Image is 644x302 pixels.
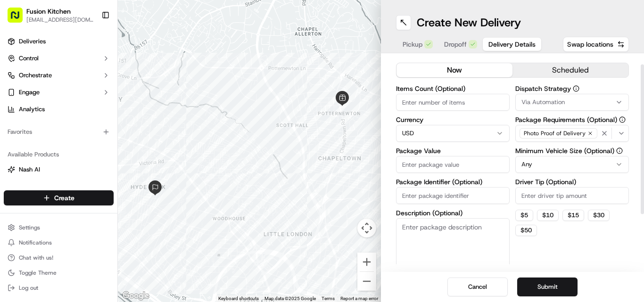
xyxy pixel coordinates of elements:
[515,179,629,185] label: Driver Tip (Optional)
[4,85,114,100] button: Engage
[4,251,114,264] button: Chat with us!
[19,37,46,46] span: Deliveries
[19,182,33,191] span: Fleet
[29,146,125,154] span: [PERSON_NAME] [PERSON_NAME]
[127,146,130,154] span: •
[19,105,45,114] span: Analytics
[396,116,510,123] label: Currency
[515,225,537,236] button: $50
[521,98,565,106] span: Via Automation
[19,239,52,246] span: Notifications
[4,236,114,249] button: Notifications
[160,93,172,104] button: Start new chat
[515,187,629,204] input: Enter driver tip amount
[36,171,56,179] span: [DATE]
[76,207,155,224] a: 💻API Documentation
[447,278,508,296] button: Cancel
[25,61,170,71] input: Got a question? Start typing here...
[20,90,37,107] img: 1732323095091-59ea418b-cfe3-43c8-9ae0-d0d06d6fd42c
[66,232,114,239] a: Powered byPylon
[9,38,172,53] p: Welcome 👋
[94,232,114,239] span: Pylon
[515,85,629,92] label: Dispatch Strategy
[19,224,40,231] span: Settings
[396,63,512,77] button: now
[396,94,510,111] input: Enter number of items
[19,71,52,80] span: Orchestrate
[562,210,584,221] button: $15
[619,116,626,123] button: Package Requirements (Optional)
[417,15,521,30] h1: Create New Delivery
[515,94,629,111] button: Via Automation
[396,179,510,185] label: Package Identifier (Optional)
[218,295,259,302] button: Keyboard shortcuts
[9,90,26,107] img: 1736555255976-a54dd68f-1ca7-489b-9aae-adbdc363a1c4
[9,9,28,28] img: Nash
[4,221,114,234] button: Settings
[264,296,316,301] span: Map data ©2025 Google
[488,40,536,49] span: Delivery Details
[340,296,378,301] a: Report a map error
[4,102,114,117] a: Analytics
[9,122,63,130] div: Past conversations
[4,68,114,83] button: Orchestrate
[567,40,613,49] span: Swap locations
[8,182,110,191] a: Fleet
[26,16,94,24] button: [EMAIL_ADDRESS][DOMAIN_NAME]
[563,37,629,52] button: Swap locations
[132,146,151,154] span: [DATE]
[9,137,25,152] img: Dianne Alexi Soriano
[4,190,114,205] button: Create
[573,85,579,92] button: Dispatch Strategy
[396,210,510,216] label: Description (Optional)
[444,40,467,49] span: Dropoff
[515,116,629,123] label: Package Requirements (Optional)
[524,130,586,137] span: Photo Proof of Delivery
[4,124,114,139] div: Favorites
[4,179,114,194] button: Fleet
[31,171,34,179] span: •
[616,147,623,154] button: Minimum Vehicle Size (Optional)
[6,207,76,224] a: 📗Knowledge Base
[80,212,87,219] div: 💻
[19,88,40,97] span: Engage
[403,40,422,49] span: Pickup
[8,165,110,174] a: Nash AI
[19,147,26,154] img: 1736555255976-a54dd68f-1ca7-489b-9aae-adbdc363a1c4
[4,34,114,49] a: Deliveries
[9,212,17,219] div: 📗
[4,266,114,279] button: Toggle Theme
[515,210,533,221] button: $5
[515,125,629,142] button: Photo Proof of Delivery
[322,296,335,301] a: Terms (opens in new tab)
[4,4,98,26] button: Fusion Kitchen[EMAIL_ADDRESS][DOMAIN_NAME]
[120,290,151,302] a: Open this area in Google Maps (opens a new window)
[396,147,510,154] label: Package Value
[26,7,71,16] button: Fusion Kitchen
[4,281,114,294] button: Log out
[357,219,376,237] button: Map camera controls
[42,99,130,107] div: We're available if you need us!
[357,253,376,271] button: Zoom in
[396,156,510,173] input: Enter package value
[19,211,72,220] span: Knowledge Base
[588,210,610,221] button: $30
[512,63,628,77] button: scheduled
[19,254,53,261] span: Chat with us!
[517,278,578,296] button: Submit
[42,90,155,99] div: Start new chat
[19,165,40,174] span: Nash AI
[4,147,114,162] div: Available Products
[357,272,376,291] button: Zoom out
[4,162,114,177] button: Nash AI
[537,210,559,221] button: $10
[146,121,172,132] button: See all
[396,187,510,204] input: Enter package identifier
[515,147,629,154] label: Minimum Vehicle Size (Optional)
[89,211,151,220] span: API Documentation
[19,54,39,63] span: Control
[396,85,510,92] label: Items Count (Optional)
[19,284,38,292] span: Log out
